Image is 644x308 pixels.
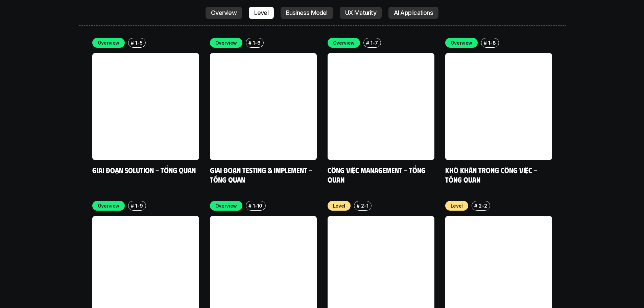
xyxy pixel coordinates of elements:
h6: # [484,40,487,45]
p: 1-5 [135,39,142,46]
a: UX Maturity [340,7,382,19]
p: 1-6 [253,39,260,46]
a: AI Applications [388,7,438,19]
a: Công việc Management - Tổng quan [328,165,427,184]
a: Overview [206,7,242,19]
a: Level [249,7,274,19]
p: 1-8 [488,39,496,46]
a: Khó khăn trong công việc - Tổng quan [445,165,539,184]
a: Giai đoạn Testing & Implement - Tổng quan [210,165,314,184]
p: Overview [98,202,120,209]
a: Business Model [281,7,333,19]
h6: # [248,203,252,208]
h6: # [131,203,134,208]
h6: # [474,203,477,208]
p: Overview [215,39,237,46]
p: Overview [211,9,237,16]
p: 2-2 [479,202,487,209]
p: UX Maturity [345,9,376,16]
h6: # [357,203,360,208]
p: 1-9 [135,202,143,209]
p: 1-7 [371,39,378,46]
h6: # [248,40,252,45]
h6: # [366,40,369,45]
p: Overview [333,39,355,46]
p: 1-10 [253,202,262,209]
h6: # [131,40,134,45]
p: Level [333,202,345,209]
p: Business Model [286,9,328,16]
p: Level [254,9,268,16]
a: Giai đoạn Solution - Tổng quan [92,165,196,174]
p: Overview [98,39,120,46]
p: 2-1 [361,202,368,209]
p: Overview [215,202,237,209]
p: Overview [451,39,473,46]
p: AI Applications [394,9,433,16]
p: Level [451,202,463,209]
